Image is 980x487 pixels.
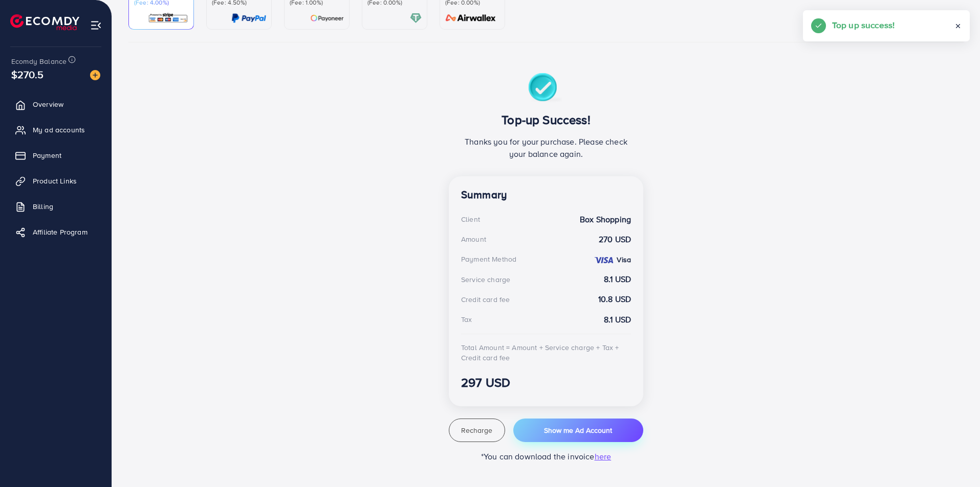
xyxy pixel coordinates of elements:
[8,196,104,217] a: Billing
[580,214,631,225] strong: Box Shopping
[442,12,499,24] img: card
[231,12,266,24] img: card
[544,425,612,435] span: Show me Ad Account
[832,18,895,32] h5: Top up success!
[461,254,516,264] div: Payment Method
[594,256,614,264] img: credit
[461,314,472,324] div: Tax
[461,375,631,390] h3: 297 USD
[449,419,505,442] button: Recharge
[33,150,61,160] span: Payment
[617,254,631,265] strong: Visa
[8,120,104,140] a: My ad accounts
[604,314,631,326] strong: 8.1 USD
[148,12,188,24] img: card
[461,342,631,363] div: Total Amount = Amount + Service charge + Tax + Credit card fee
[90,70,100,80] img: image
[595,451,612,462] span: here
[461,274,510,285] div: Service charge
[461,294,510,305] div: Credit card fee
[410,12,422,24] img: card
[461,135,631,160] p: Thanks you for your purchase. Please check your balance again.
[33,227,88,237] span: Affiliate Program
[10,14,79,30] img: logo
[8,145,104,166] a: Payment
[33,176,77,186] span: Product Links
[461,214,480,224] div: Client
[449,450,643,462] p: *You can download the invoice
[461,189,631,201] h4: Summary
[513,419,643,442] button: Show me Ad Account
[461,234,486,244] div: Amount
[11,56,67,66] span: Ecomdy Balance
[33,99,63,109] span: Overview
[937,441,972,479] iframe: Chat
[8,171,104,191] a: Product Links
[528,73,564,104] img: success
[11,67,43,82] span: $270.5
[33,201,53,212] span: Billing
[33,125,85,135] span: My ad accounts
[599,234,631,245] strong: 270 USD
[8,222,104,242] a: Affiliate Program
[604,273,631,285] strong: 8.1 USD
[461,425,492,435] span: Recharge
[310,12,344,24] img: card
[90,19,102,31] img: menu
[8,94,104,114] a: Overview
[598,293,631,305] strong: 10.8 USD
[461,112,631,127] h3: Top-up Success!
